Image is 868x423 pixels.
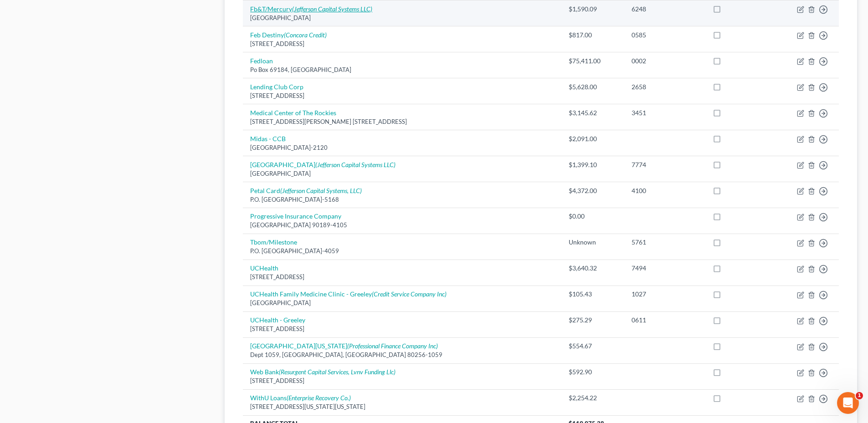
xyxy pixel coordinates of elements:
[569,82,617,92] div: $5,628.00
[632,264,698,273] div: 7494
[569,5,617,14] div: $1,590.09
[569,31,617,40] div: $817.00
[632,82,698,92] div: 2658
[250,14,554,22] div: [GEOGRAPHIC_DATA]
[569,316,617,325] div: $275.29
[315,161,395,168] i: (Jefferson Capital Systems LLC)
[632,160,698,169] div: 7774
[292,5,372,13] i: (Jefferson Capital Systems LLC)
[250,40,554,48] div: [STREET_ADDRESS]
[250,109,336,117] a: Medical Center of The Rockies
[250,247,554,255] div: P.O. [GEOGRAPHIC_DATA]-4059
[250,169,554,178] div: [GEOGRAPHIC_DATA]
[250,161,395,168] a: [GEOGRAPHIC_DATA](Jefferson Capital Systems LLC)
[280,187,362,194] i: (Jefferson Capital Systems, LLC)
[250,238,297,246] a: Tbom/Milestone
[632,108,698,117] div: 3451
[250,5,372,13] a: Fb&T/Mercury(Jefferson Capital Systems LLC)
[250,143,554,152] div: [GEOGRAPHIC_DATA]-2120
[250,83,303,91] a: Lending Club Corp
[279,368,395,376] i: (Resurgent Capital Services, Lvnv Funding Llc)
[569,56,617,66] div: $75,411.00
[347,342,438,350] i: (Professional Finance Company Inc)
[250,264,278,272] a: UCHealth
[250,117,554,126] div: [STREET_ADDRESS][PERSON_NAME] [STREET_ADDRESS]
[250,273,554,281] div: [STREET_ADDRESS]
[250,325,554,333] div: [STREET_ADDRESS]
[250,316,305,324] a: UCHealth - Greeley
[837,392,859,414] iframe: Intercom live chat
[569,264,617,273] div: $3,640.32
[250,66,554,74] div: Po Box 69184, [GEOGRAPHIC_DATA]
[632,238,698,247] div: 5761
[250,135,286,143] a: Midas - CCB
[569,367,617,377] div: $592.90
[569,238,617,247] div: Unknown
[250,212,341,220] a: Progressive Insurance Company
[250,187,362,194] a: Petal Card(Jefferson Capital Systems, LLC)
[250,195,554,204] div: P.O. [GEOGRAPHIC_DATA]-5168
[569,212,617,221] div: $0.00
[287,394,351,402] i: (Enterprise Recovery Co.)
[632,5,698,14] div: 6248
[250,57,273,65] a: Fedloan
[632,186,698,195] div: 4100
[569,134,617,143] div: $2,091.00
[632,31,698,40] div: 0585
[632,290,698,299] div: 1027
[569,186,617,195] div: $4,372.00
[632,316,698,325] div: 0611
[250,221,554,229] div: [GEOGRAPHIC_DATA] 90189-4105
[250,351,554,359] div: Dept 1059, [GEOGRAPHIC_DATA], [GEOGRAPHIC_DATA] 80256-1059
[250,342,438,350] a: [GEOGRAPHIC_DATA][US_STATE](Professional Finance Company Inc)
[569,160,617,169] div: $1,399.10
[569,341,617,351] div: $554.67
[250,92,554,100] div: [STREET_ADDRESS]
[632,56,698,66] div: 0002
[250,403,554,411] div: [STREET_ADDRESS][US_STATE][US_STATE]
[372,290,447,298] i: (Credit Service Company Inc)
[250,299,554,307] div: [GEOGRAPHIC_DATA]
[856,392,863,399] span: 1
[250,31,327,39] a: Feb Destiny(Concora Credit)
[250,368,395,376] a: Web Bank(Resurgent Capital Services, Lvnv Funding Llc)
[250,290,447,298] a: UCHealth Family Medicine Clinic - Greeley(Credit Service Company Inc)
[284,31,327,39] i: (Concora Credit)
[569,290,617,299] div: $105.43
[250,377,554,385] div: [STREET_ADDRESS]
[569,108,617,117] div: $3,145.62
[569,393,617,403] div: $2,254.22
[250,394,351,402] a: WithU Loans(Enterprise Recovery Co.)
